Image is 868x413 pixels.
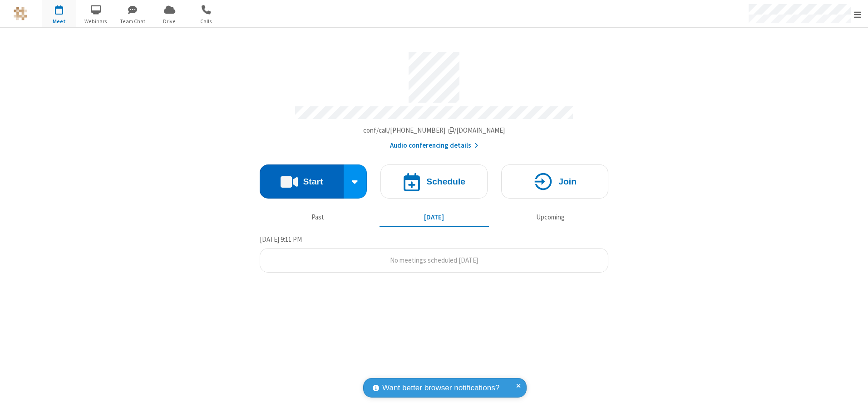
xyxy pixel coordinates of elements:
button: Past [263,209,373,226]
span: Webinars [79,17,113,25]
span: Team Chat [116,17,150,25]
div: Start conference options [344,164,367,199]
span: Drive [153,17,187,25]
button: Schedule [380,164,488,199]
h4: Start [303,177,323,186]
button: Copy my meeting room linkCopy my meeting room link [363,125,505,136]
h4: Schedule [426,177,465,186]
button: Start [260,164,344,199]
span: [DATE] 9:11 PM [260,235,302,244]
button: Audio conferencing details [390,140,478,151]
img: QA Selenium DO NOT DELETE OR CHANGE [14,7,27,20]
span: No meetings scheduled [DATE] [390,256,478,264]
button: Join [501,164,608,199]
span: Want better browser notifications? [382,382,499,394]
section: Today's Meetings [260,234,608,273]
h4: Join [558,177,577,186]
button: Upcoming [496,209,605,226]
span: Calls [189,17,223,25]
span: Meet [42,17,76,25]
span: Copy my meeting room link [363,126,505,134]
section: Account details [260,45,608,151]
button: [DATE] [380,209,489,226]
